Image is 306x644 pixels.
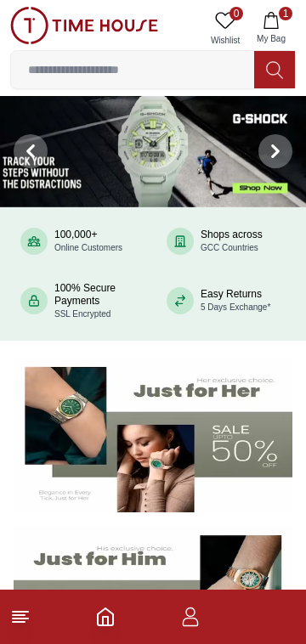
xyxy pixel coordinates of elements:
[201,302,270,312] span: 5 Days Exchange*
[246,7,296,50] button: 1My Bag
[54,243,122,252] span: Online Customers
[250,32,292,45] span: My Bag
[10,7,158,44] img: ...
[201,229,263,254] div: Shops across
[54,282,139,320] div: 100% Secure Payments
[95,607,116,627] a: Home
[279,7,292,20] span: 1
[201,243,258,252] span: GCC Countries
[14,358,292,512] img: Women's Watches Banner
[204,34,246,47] span: Wishlist
[204,7,246,50] a: 0Wishlist
[201,288,270,314] div: Easy Returns
[229,7,243,20] span: 0
[54,229,122,254] div: 100,000+
[54,309,110,319] span: SSL Encrypted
